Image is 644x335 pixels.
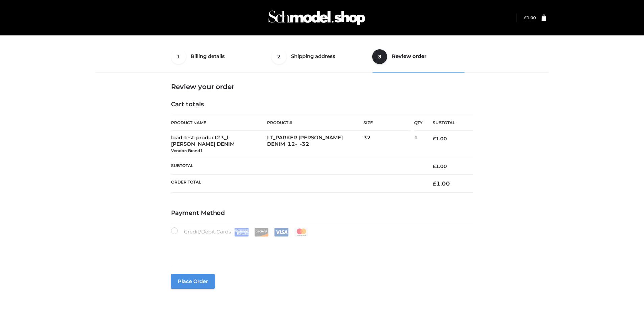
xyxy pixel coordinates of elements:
[433,163,447,169] bdi: 1.00
[423,115,473,131] th: Subtotal
[266,4,367,31] img: Schmodel Admin 964
[524,15,536,20] a: £1.00
[170,235,472,260] iframe: Secure payment input frame
[414,131,423,158] td: 1
[267,131,363,158] td: LT_PARKER [PERSON_NAME] DENIM_12-_-32
[171,115,267,131] th: Product Name
[433,180,450,187] bdi: 1.00
[267,115,363,131] th: Product #
[171,274,215,289] button: Place order
[524,15,527,20] span: £
[363,131,414,158] td: 32
[234,228,249,236] img: Amex
[414,115,423,131] th: Qty
[171,158,423,174] th: Subtotal
[433,136,436,142] span: £
[433,136,447,142] bdi: 1.00
[171,101,473,108] h4: Cart totals
[524,15,536,20] bdi: 1.00
[171,174,423,192] th: Order Total
[294,228,309,236] img: Mastercard
[274,228,289,236] img: Visa
[433,180,436,187] span: £
[171,148,203,153] small: Vendor: Brand1
[171,131,267,158] td: load-test-product23_l-[PERSON_NAME] DENIM
[433,163,436,169] span: £
[254,228,269,236] img: Discover
[171,210,473,217] h4: Payment Method
[363,115,411,131] th: Size
[171,83,473,91] h3: Review your order
[171,227,309,236] label: Credit/Debit Cards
